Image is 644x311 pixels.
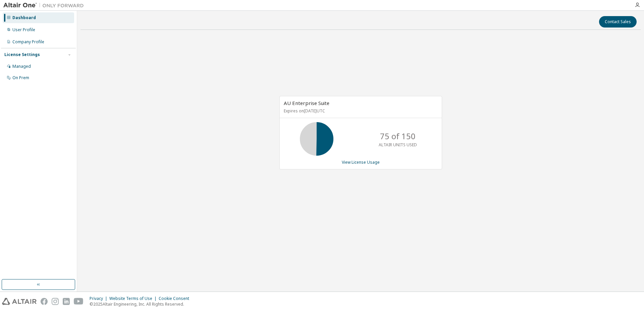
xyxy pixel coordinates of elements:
[342,159,380,165] a: View License Usage
[90,301,193,307] p: © 2025 Altair Engineering, Inc. All Rights Reserved.
[52,298,59,305] img: instagram.svg
[379,142,417,148] p: ALTAIR UNITS USED
[284,108,436,114] p: Expires on [DATE] UTC
[2,298,37,305] img: altair_logo.svg
[3,2,87,9] img: Altair One
[380,131,416,142] p: 75 of 150
[90,296,109,301] div: Privacy
[599,16,637,28] button: Contact Sales
[159,296,193,301] div: Cookie Consent
[74,298,84,305] img: youtube.svg
[12,64,31,69] div: Managed
[109,296,159,301] div: Website Terms of Use
[12,27,35,33] div: User Profile
[12,15,36,20] div: Dashboard
[12,39,44,45] div: Company Profile
[41,298,48,305] img: facebook.svg
[284,100,329,106] span: AU Enterprise Suite
[12,75,29,81] div: On Prem
[4,52,40,57] div: License Settings
[63,298,70,305] img: linkedin.svg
